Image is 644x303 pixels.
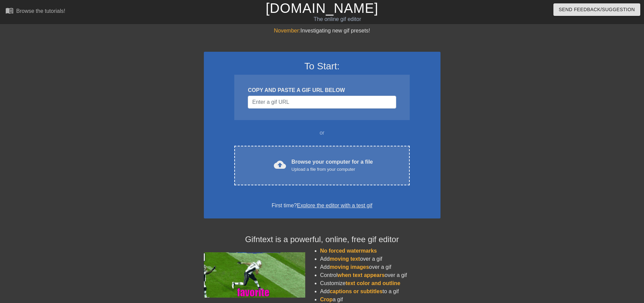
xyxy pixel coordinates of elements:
[320,263,440,271] li: Add over a gif
[320,279,440,287] li: Customize
[16,8,65,14] div: Browse the tutorials!
[274,28,300,33] span: November:
[320,271,440,279] li: Control over a gif
[221,129,423,137] div: or
[5,6,65,17] a: Browse the tutorials!
[291,158,373,173] div: Browse your computer for a file
[320,297,333,302] span: Crop
[204,27,440,35] div: Investigating new gif presets!
[553,3,640,16] button: Send Feedback/Suggestion
[204,235,440,244] h4: Gifntext is a powerful, online, free gif editor
[337,272,385,278] span: when text appears
[213,202,432,210] div: First time?
[248,86,396,94] div: COPY AND PASTE A GIF URL BELOW
[218,15,457,23] div: The online gif editor
[320,287,440,296] li: Add to a gif
[248,96,396,109] input: Username
[559,5,635,14] span: Send Feedback/Suggestion
[345,280,400,286] span: text color and outline
[330,288,382,294] span: captions or subtitles
[291,166,373,173] div: Upload a file from your computer
[320,255,440,263] li: Add over a gif
[330,256,360,262] span: moving text
[297,203,372,208] a: Explore the editor with a test gif
[320,248,377,254] span: No forced watermarks
[213,61,432,72] h3: To Start:
[274,159,286,171] span: cloud_upload
[266,1,378,16] a: [DOMAIN_NAME]
[5,6,14,15] span: menu_book
[330,264,369,270] span: moving images
[204,252,305,298] img: football_small.gif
